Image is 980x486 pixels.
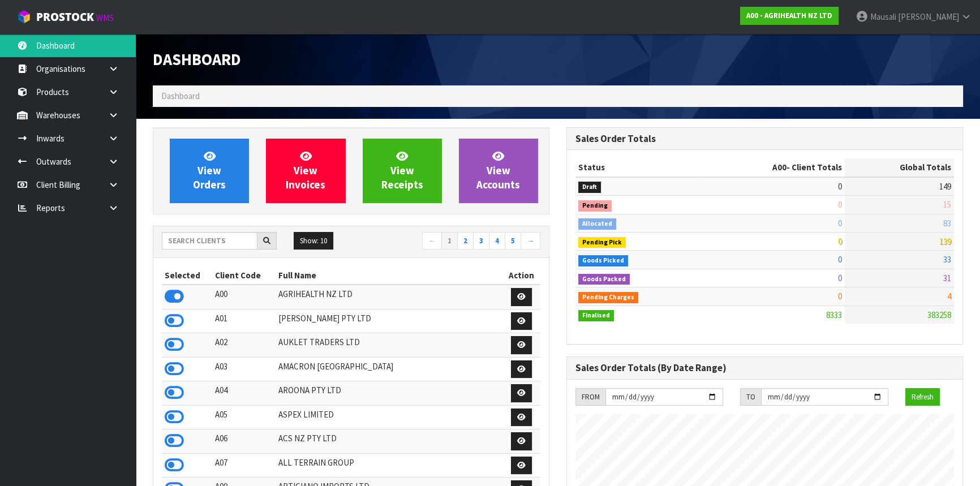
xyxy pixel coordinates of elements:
div: FROM [575,388,605,406]
td: A07 [212,453,275,478]
a: ViewInvoices [266,139,345,203]
span: 0 [838,254,842,265]
span: Pending Charges [578,292,638,303]
span: 0 [838,236,842,247]
td: ACS NZ PTY LTD [276,429,502,454]
td: ALL TERRAIN GROUP [276,453,502,478]
span: View Invoices [286,149,325,192]
span: 8333 [826,309,842,320]
td: A03 [212,357,275,381]
span: 15 [943,199,951,210]
td: A06 [212,429,275,454]
th: Global Totals [845,158,954,177]
div: TO [740,388,761,406]
a: 4 [489,232,505,250]
th: Action [502,266,540,285]
th: Client Code [212,266,275,285]
th: Selected [162,266,212,285]
td: AUKLET TRADERS LTD [276,333,502,358]
a: 1 [441,232,458,250]
a: → [521,232,540,250]
span: View Accounts [476,149,520,192]
strong: A00 - AGRIHEALTH NZ LTD [746,11,832,20]
span: Pending [578,200,612,212]
td: [PERSON_NAME] PTY LTD [276,309,502,333]
span: Pending Pick [578,237,626,248]
span: 0 [838,181,842,192]
span: 4 [947,291,951,302]
a: ViewOrders [170,139,249,203]
td: A05 [212,405,275,429]
a: ← [422,232,442,250]
span: Goods Picked [578,255,628,266]
span: 83 [943,218,951,229]
small: WMS [96,12,114,23]
input: Search clients [162,232,257,250]
span: ProStock [36,10,94,24]
span: Dashboard [161,91,200,101]
button: Show: 10 [294,232,333,250]
span: Dashboard [153,49,241,70]
a: ViewReceipts [363,139,442,203]
button: Refresh [905,388,940,406]
th: Status [575,158,700,177]
span: 0 [838,199,842,210]
span: View Orders [193,149,226,192]
th: - Client Totals [700,158,845,177]
td: A04 [212,381,275,406]
a: ViewAccounts [459,139,538,203]
span: Draft [578,182,601,193]
a: 5 [505,232,521,250]
nav: Page navigation [360,232,541,252]
img: cube-alt.png [17,10,31,24]
span: Mausali [870,11,896,22]
span: 31 [943,273,951,283]
td: AROONA PTY LTD [276,381,502,406]
td: AGRIHEALTH NZ LTD [276,285,502,309]
h3: Sales Order Totals [575,134,954,144]
a: 2 [457,232,474,250]
td: A00 [212,285,275,309]
span: 149 [939,181,951,192]
span: [PERSON_NAME] [898,11,959,22]
span: 0 [838,291,842,302]
span: View Receipts [381,149,423,192]
td: A02 [212,333,275,358]
td: ASPEX LIMITED [276,405,502,429]
span: Goods Packed [578,274,630,285]
span: 0 [838,218,842,229]
span: 383258 [927,309,951,320]
span: Finalised [578,310,614,321]
a: 3 [473,232,489,250]
span: A00 [772,162,786,173]
span: 139 [939,236,951,247]
span: 0 [838,273,842,283]
td: AMACRON [GEOGRAPHIC_DATA] [276,357,502,381]
span: 33 [943,254,951,265]
span: Allocated [578,218,616,230]
td: A01 [212,309,275,333]
a: A00 - AGRIHEALTH NZ LTD [740,7,839,25]
h3: Sales Order Totals (By Date Range) [575,363,954,373]
th: Full Name [276,266,502,285]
